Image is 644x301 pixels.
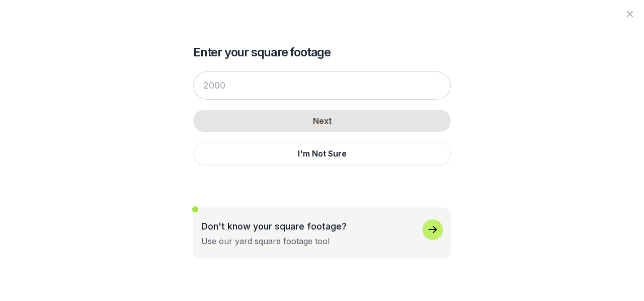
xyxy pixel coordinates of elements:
div: Use our yard square footage tool [201,235,330,247]
button: Next [193,110,451,132]
h2: Enter your square footage [193,44,451,60]
p: Don't know your square footage? [201,219,347,233]
input: 2000 [193,71,451,100]
button: Don't know your square footage?Use our yard square footage tool [193,207,451,259]
button: I'm Not Sure [193,142,451,165]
